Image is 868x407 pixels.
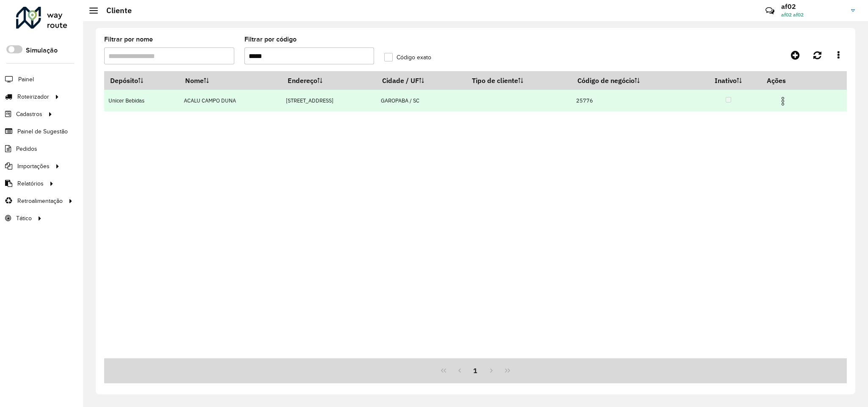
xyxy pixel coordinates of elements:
[244,34,297,44] label: Filtrar por código
[18,75,34,84] span: Painel
[179,72,282,90] th: Nome
[17,127,68,136] span: Painel de Sugestão
[17,92,49,101] span: Roteirizador
[16,144,37,153] span: Pedidos
[17,179,44,188] span: Relatórios
[781,11,845,19] span: af02 af02
[781,3,845,11] h3: af02
[761,2,779,20] a: Contato Rápido
[572,90,696,111] td: 25776
[17,197,63,205] span: Retroalimentação
[572,72,696,90] th: Código de negócio
[384,53,431,62] label: Código exato
[282,72,376,90] th: Endereço
[16,110,42,119] span: Cadastros
[466,72,572,90] th: Tipo de cliente
[376,90,466,111] td: GAROPABA / SC
[376,72,466,90] th: Cidade / UF
[282,90,376,111] td: [STREET_ADDRESS]
[761,72,812,89] th: Ações
[179,90,282,111] td: ACALU CAMPO DUNA
[104,72,179,90] th: Depósito
[16,214,32,223] span: Tático
[104,34,153,44] label: Filtrar por nome
[26,45,58,55] label: Simulação
[104,90,179,111] td: Unicer Bebidas
[17,162,50,171] span: Importações
[696,72,761,90] th: Inativo
[468,363,484,379] button: 1
[98,6,132,15] h2: Cliente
